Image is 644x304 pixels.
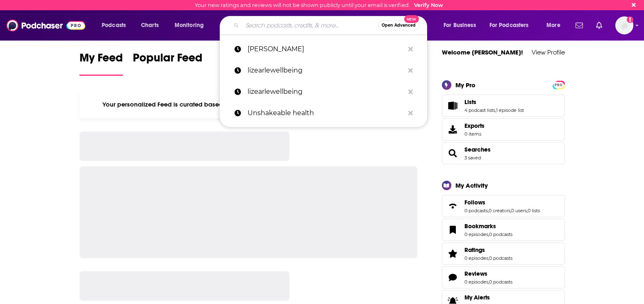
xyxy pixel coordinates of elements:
p: Unshakeable health [248,102,404,124]
span: Lists [464,98,476,106]
a: lizearlewellbeing [220,60,427,81]
a: Welcome [PERSON_NAME]! [442,48,523,56]
a: Popular Feed [133,51,203,76]
a: Lists [464,98,524,106]
a: 0 podcasts [489,279,512,285]
button: open menu [541,19,571,32]
a: Show notifications dropdown [572,18,586,32]
a: PRO [554,81,564,87]
a: Searches [445,147,461,159]
span: PRO [554,82,564,88]
a: lizearlewellbeing [220,81,427,102]
a: View Profile [532,48,565,56]
a: Lists [445,100,461,111]
span: Ratings [464,246,485,254]
span: Follows [464,199,485,206]
span: Follows [442,195,565,217]
a: Exports [442,118,565,141]
span: , [510,208,511,213]
span: My Alerts [464,294,490,301]
a: 0 podcasts [489,231,512,237]
span: Reviews [442,266,565,288]
a: 0 users [511,208,527,213]
a: Ratings [445,248,461,259]
span: Lists [442,95,565,117]
button: open menu [484,19,541,32]
a: Reviews [464,270,512,277]
div: Search podcasts, credits, & more... [228,16,435,35]
a: 0 podcasts [489,255,512,261]
span: Monitoring [175,20,204,31]
button: open menu [169,19,214,32]
a: 0 episodes [464,279,488,285]
a: My Feed [80,51,123,76]
span: New [404,15,419,23]
a: Bookmarks [445,224,461,236]
span: Exports [445,124,461,135]
div: Your new ratings and reviews will not be shown publicly until your email is verified. [195,2,443,8]
span: , [488,208,489,213]
img: User Profile [615,16,633,34]
p: lizearlewellbeing [248,81,404,102]
span: Searches [442,142,565,164]
span: , [488,279,489,285]
a: Bookmarks [464,222,512,230]
span: Podcasts [102,20,126,31]
span: My Feed [80,51,123,70]
a: 0 creators [489,208,510,213]
span: For Podcasters [489,20,529,31]
a: 0 episodes [464,231,488,237]
a: 0 lists [528,208,540,213]
a: 3 saved [464,155,481,161]
div: My Pro [455,81,476,89]
span: Exports [464,122,485,129]
span: , [488,231,489,237]
span: Reviews [464,270,487,277]
span: , [488,255,489,261]
a: 0 podcasts [464,208,488,213]
a: 0 episodes [464,255,488,261]
div: Your personalized Feed is curated based on the Podcasts, Creators, Users, and Lists that you Follow. [80,91,418,118]
p: lizearlewellbeing [248,60,404,81]
input: Search podcasts, credits, & more... [242,19,378,32]
button: Show profile menu [615,16,633,34]
span: Logged in as jjomalley [615,16,633,34]
span: Open Advanced [382,23,416,27]
a: Ratings [464,246,512,254]
a: Follows [464,199,540,206]
span: 0 items [464,131,485,137]
span: For Business [444,20,476,31]
span: More [546,20,560,31]
a: Show notifications dropdown [593,18,605,32]
button: Open AdvancedNew [378,20,419,30]
a: Verify Now [414,2,443,8]
a: Charts [136,19,164,32]
span: , [495,107,496,113]
span: , [527,208,528,213]
a: 1 episode list [496,107,524,113]
svg: Email not verified [627,16,633,23]
a: Searches [464,146,491,153]
span: Popular Feed [133,51,203,70]
a: [PERSON_NAME] [220,39,427,60]
span: Ratings [442,243,565,265]
span: Bookmarks [464,222,496,230]
a: Follows [445,200,461,212]
span: Charts [141,20,159,31]
button: open menu [438,19,486,32]
button: open menu [96,19,137,32]
a: 4 podcast lists [464,107,495,113]
a: Unshakeable health [220,102,427,124]
span: Bookmarks [442,219,565,241]
a: Reviews [445,272,461,283]
div: My Activity [455,181,488,189]
p: liz earle [248,39,404,60]
img: Podchaser - Follow, Share and Rate Podcasts [7,18,85,33]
